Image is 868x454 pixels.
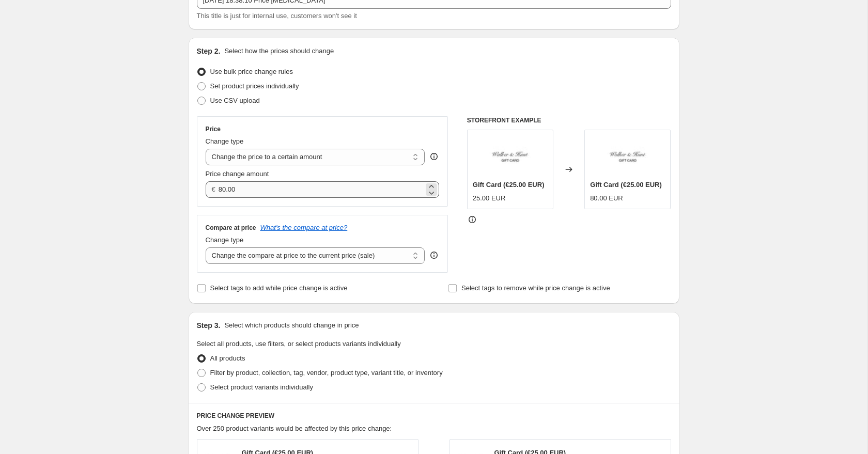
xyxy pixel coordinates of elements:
[429,250,439,260] div: help
[473,181,545,189] span: Gift Card (€25.00 EUR)
[607,135,648,177] img: GIFT_CARD_80x.jpg
[219,181,424,198] input: 80.00
[206,137,244,145] span: Change type
[210,383,313,391] span: Select product variants individually
[210,354,245,362] span: All products
[224,46,334,56] p: Select how the prices should change
[210,68,293,75] span: Use bulk price change rules
[429,151,439,162] div: help
[590,193,623,203] div: 80.00 EUR
[206,125,221,133] h3: Price
[210,284,348,292] span: Select tags to add while price change is active
[197,320,221,331] h2: Step 3.
[212,185,215,193] span: €
[489,135,531,177] img: GIFT_CARD_80x.jpg
[197,412,671,420] h6: PRICE CHANGE PREVIEW
[260,224,348,231] button: What's the compare at price?
[206,170,269,178] span: Price change amount
[473,193,506,203] div: 25.00 EUR
[224,320,359,331] p: Select which products should change in price
[197,46,221,56] h2: Step 2.
[210,82,299,90] span: Set product prices individually
[210,97,260,104] span: Use CSV upload
[197,340,401,348] span: Select all products, use filters, or select products variants individually
[590,181,662,189] span: Gift Card (€25.00 EUR)
[467,116,671,124] h6: STOREFRONT EXAMPLE
[197,425,392,432] span: Over 250 product variants would be affected by this price change:
[210,369,443,377] span: Filter by product, collection, tag, vendor, product type, variant title, or inventory
[206,224,256,232] h3: Compare at price
[461,284,610,292] span: Select tags to remove while price change is active
[206,236,244,244] span: Change type
[197,12,357,20] span: This title is just for internal use, customers won't see it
